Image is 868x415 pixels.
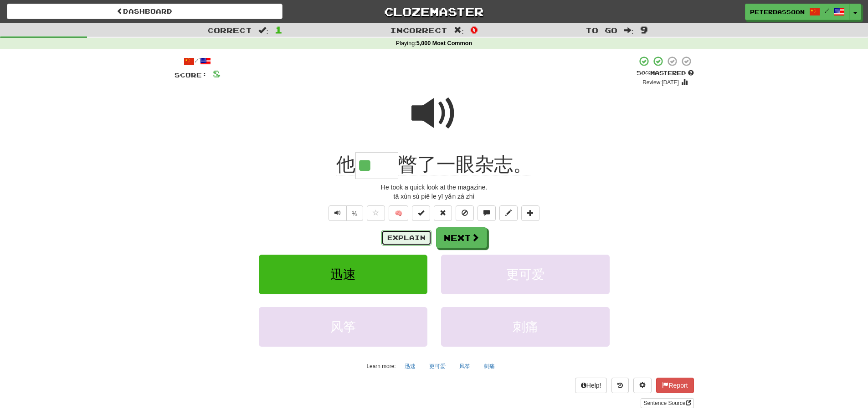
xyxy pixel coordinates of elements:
[381,230,431,246] button: Explain
[521,205,539,221] button: Add to collection (alt+a)
[434,205,452,221] button: Reset to 0% Mastered (alt+r)
[275,24,282,35] span: 1
[258,26,268,34] span: :
[398,154,532,175] span: 瞥了一眼杂志。
[259,255,427,294] button: 迅速
[637,69,694,77] div: Mastered
[7,4,282,19] a: Dashboard
[499,205,518,221] button: Edit sentence (alt+d)
[436,227,487,248] button: Next
[642,79,679,86] small: Review: [DATE]
[640,24,648,35] span: 9
[454,26,464,34] span: :
[207,26,252,35] span: Correct
[416,40,472,46] strong: 5,000 Most Common
[575,378,607,393] button: Help!
[389,205,408,221] button: 🧠
[641,398,693,408] a: Sentence Source
[175,183,694,192] div: He took a quick look at the magazine.
[175,192,694,201] div: tā xùn sù piē le yī yǎn zá zhì
[390,26,447,35] span: Incorrect
[296,4,572,20] a: Clozemaster
[213,68,221,79] span: 8
[400,359,421,373] button: 迅速
[412,205,430,221] button: Set this sentence to 100% Mastered (alt+m)
[346,205,364,221] button: ½
[175,56,221,67] div: /
[424,359,451,373] button: 更可爱
[745,4,850,20] a: Peterbassoon /
[624,26,634,34] span: :
[513,320,538,334] span: 刺痛
[637,69,650,77] span: 50 %
[330,320,356,334] span: 风筝
[259,307,427,347] button: 风筝
[456,205,474,221] button: Ignore sentence (alt+i)
[175,71,207,79] span: Score:
[825,7,829,14] span: /
[470,24,478,35] span: 0
[454,359,475,373] button: 风筝
[441,307,610,347] button: 刺痛
[441,255,610,294] button: 更可爱
[611,378,629,393] button: Round history (alt+y)
[478,205,496,221] button: Discuss sentence (alt+u)
[336,154,355,175] span: 他
[330,267,356,282] span: 迅速
[506,267,544,282] span: 更可爱
[327,205,364,221] div: Text-to-speech controls
[656,378,693,393] button: Report
[586,26,617,35] span: To go
[329,205,347,221] button: Play sentence audio (ctl+space)
[367,205,385,221] button: Favorite sentence (alt+f)
[479,359,500,373] button: 刺痛
[366,363,395,369] small: Learn more:
[750,8,805,16] span: Peterbassoon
